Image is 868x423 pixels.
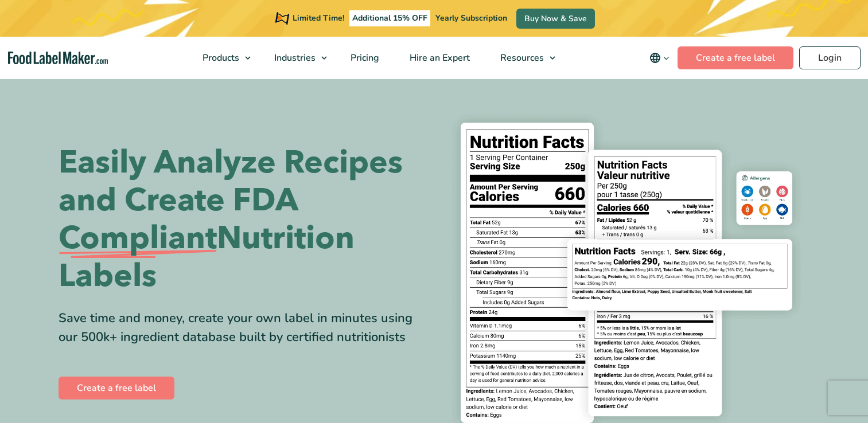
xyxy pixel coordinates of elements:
a: Pricing [336,37,392,79]
span: Yearly Subscription [435,13,507,23]
span: Industries [271,52,317,64]
a: Hire an Expert [395,37,482,79]
span: Pricing [347,52,380,64]
span: Resources [497,52,545,64]
div: Save time and money, create your own label in minutes using our 500k+ ingredient database built b... [59,309,426,347]
a: Create a free label [59,377,174,399]
span: Limited Time! [293,13,344,23]
span: Additional 15% OFF [349,10,430,26]
a: Products [188,37,256,79]
a: Create a free label [678,46,793,69]
a: Resources [485,37,561,79]
a: Industries [259,37,333,79]
span: Hire an Expert [406,52,471,64]
span: Products [199,52,240,64]
a: Login [799,46,861,69]
h1: Easily Analyze Recipes and Create FDA Nutrition Labels [59,144,426,295]
a: Buy Now & Save [516,9,595,29]
span: Compliant [59,220,217,257]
